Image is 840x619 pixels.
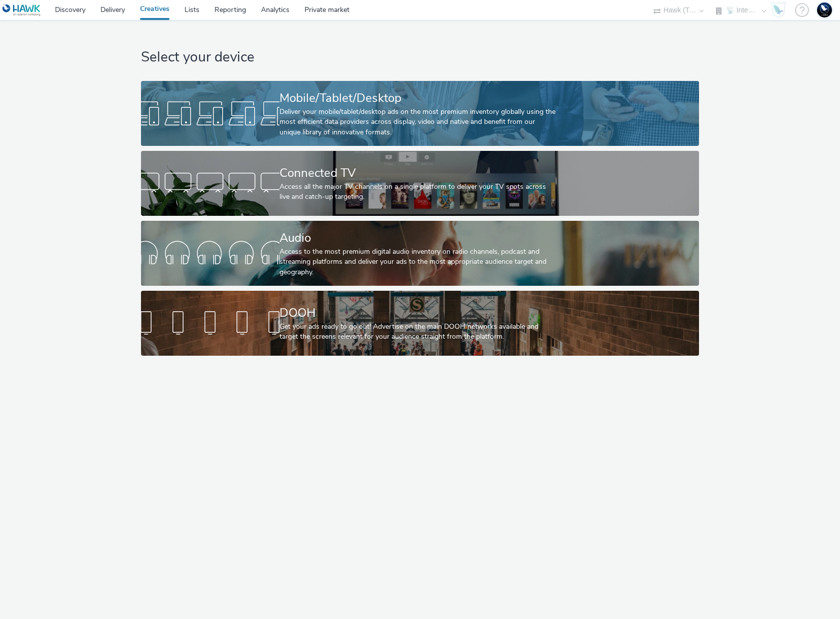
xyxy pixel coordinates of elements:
[279,229,556,247] div: Audio
[279,107,556,137] div: Deliver your mobile/tablet/desktop ads on the most premium inventory globally using the most effi...
[279,322,556,342] div: Get your ads ready to go out! Advertise on the main DOOH networks available and target the screen...
[279,182,556,202] div: Access all the major TV channels on a single platform to deliver your TV spots across live and ca...
[141,151,698,216] a: Connected TVAccess all the major TV channels on a single platform to deliver your TV spots across...
[771,2,786,18] img: Hawk Academy
[817,2,832,17] img: Support Hawk
[279,164,556,182] div: Connected TV
[2,4,41,16] img: undefined Logo
[141,81,698,146] a: Mobile/Tablet/DesktopDeliver your mobile/tablet/desktop ads on the most premium inventory globall...
[279,89,556,107] div: Mobile/Tablet/Desktop
[141,291,698,356] a: DOOHGet your ads ready to go out! Advertise on the main DOOH networks available and target the sc...
[279,304,556,322] div: DOOH
[279,247,556,277] div: Access to the most premium digital audio inventory on radio channels, podcast and streaming platf...
[141,48,698,67] h1: Select your device
[141,221,698,286] a: AudioAccess to the most premium digital audio inventory on radio channels, podcast and streaming ...
[771,2,790,18] a: Hawk Academy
